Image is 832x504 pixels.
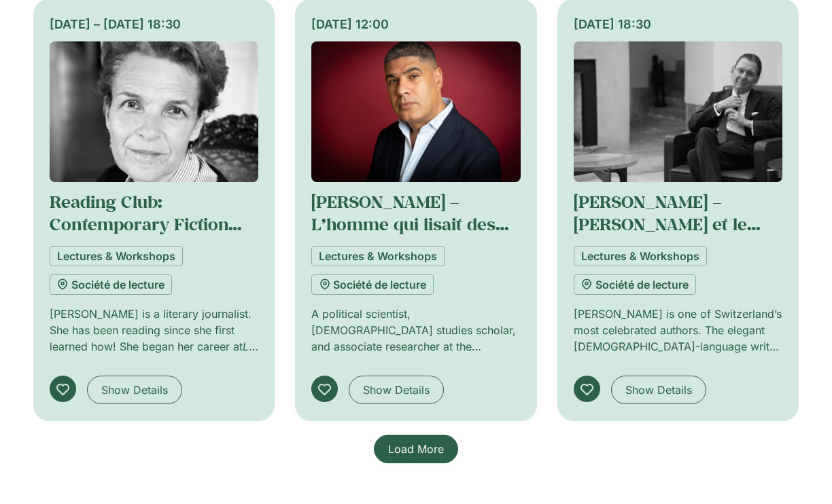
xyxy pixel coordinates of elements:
span: Load More [388,441,444,457]
span: Show Details [625,382,692,398]
a: Société de lecture [574,274,696,295]
a: Société de lecture [311,274,434,295]
span: Show Details [101,382,168,398]
a: Load More [374,435,458,463]
a: Show Details [611,376,706,404]
p: [PERSON_NAME] is one of Switzerland’s most celebrated authors. The elegant [DEMOGRAPHIC_DATA]-lan... [574,306,782,355]
a: [PERSON_NAME] – L’homme qui lisait des livres [311,190,509,257]
span: Show Details [363,382,430,398]
a: Show Details [349,376,444,404]
a: Reading Club: Contemporary Fiction with [PERSON_NAME] (Evening) [50,190,242,280]
p: [PERSON_NAME] is a literary journalist. She has been reading since she first learned how! She beg... [50,306,258,355]
a: [PERSON_NAME] – [PERSON_NAME] et le dernier des [PERSON_NAME] [574,190,761,280]
a: Show Details [87,376,182,404]
a: Société de lecture [50,274,172,295]
div: [DATE] 18:30 [574,15,782,33]
div: [DATE] 12:00 [311,15,520,33]
div: [DATE] – [DATE] 18:30 [50,15,258,33]
a: Lectures & Workshops [574,246,707,266]
a: Lectures & Workshops [311,246,445,266]
p: A political scientist, [DEMOGRAPHIC_DATA] studies scholar, and associate researcher at the [PERSO... [311,306,520,355]
a: Lectures & Workshops [50,246,183,266]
